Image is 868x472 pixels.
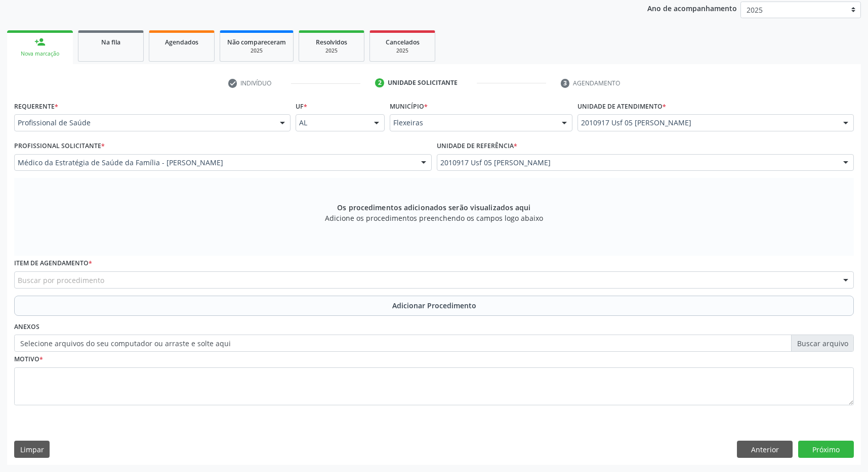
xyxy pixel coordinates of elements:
span: Adicionar Procedimento [392,300,476,311]
span: Buscar por procedimento [18,275,104,286]
span: Profissional de Saúde [18,118,270,128]
label: Motivo [14,352,43,367]
div: Unidade solicitante [388,78,458,87]
div: 2 [375,78,384,87]
span: 2010917 Usf 05 [PERSON_NAME] [581,118,833,128]
button: Anterior [737,441,793,458]
p: Ano de acompanhamento [647,2,737,14]
label: Unidade de atendimento [577,99,666,114]
div: 2025 [306,47,357,55]
span: Os procedimentos adicionados serão visualizados aqui [337,202,530,213]
label: Item de agendamento [14,256,92,271]
button: Próximo [798,441,854,458]
span: Agendados [165,38,198,46]
button: Adicionar Procedimento [14,296,854,316]
div: 2025 [227,47,286,55]
div: Nova marcação [14,50,66,58]
span: Adicione os procedimentos preenchendo os campos logo abaixo [325,213,543,223]
button: Limpar [14,441,50,458]
label: Requerente [14,99,58,114]
span: Não compareceram [227,38,286,46]
span: AL [299,118,363,128]
label: Profissional Solicitante [14,138,105,154]
label: Município [390,99,428,114]
div: 2025 [377,47,428,55]
label: UF [296,99,307,114]
span: Médico da Estratégia de Saúde da Família - [PERSON_NAME] [18,158,411,168]
span: Flexeiras [393,118,552,128]
span: Resolvidos [316,38,347,46]
span: Na fila [101,38,120,46]
label: Unidade de referência [437,138,517,154]
span: Cancelados [386,38,420,46]
label: Anexos [14,319,39,335]
span: 2010917 Usf 05 [PERSON_NAME] [440,158,834,168]
div: person_add [34,36,46,48]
